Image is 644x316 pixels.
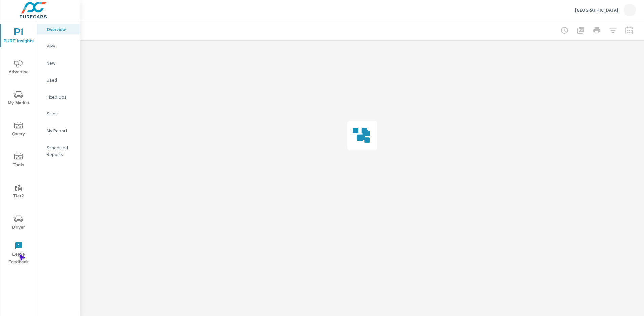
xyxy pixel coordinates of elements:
[47,77,74,83] p: Used
[2,28,35,45] span: PURE Insights
[2,184,35,200] span: Tier2
[2,59,35,76] span: Advertise
[2,242,35,266] span: Leave Feedback
[37,92,80,102] div: Fixed Ops
[37,75,80,85] div: Used
[2,90,35,107] span: My Market
[47,144,74,158] p: Scheduled Reports
[2,153,35,169] span: Tools
[2,122,35,138] span: Query
[47,127,74,134] p: My Report
[47,43,74,50] p: PIPA
[47,110,74,117] p: Sales
[2,215,35,231] span: Driver
[37,126,80,136] div: My Report
[37,41,80,51] div: PIPA
[575,7,618,13] p: [GEOGRAPHIC_DATA]
[0,20,37,269] div: nav menu
[37,142,80,159] div: Scheduled Reports
[47,94,74,100] p: Fixed Ops
[47,60,74,67] p: New
[47,26,74,33] p: Overview
[37,24,80,34] div: Overview
[37,109,80,119] div: Sales
[37,58,80,68] div: New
